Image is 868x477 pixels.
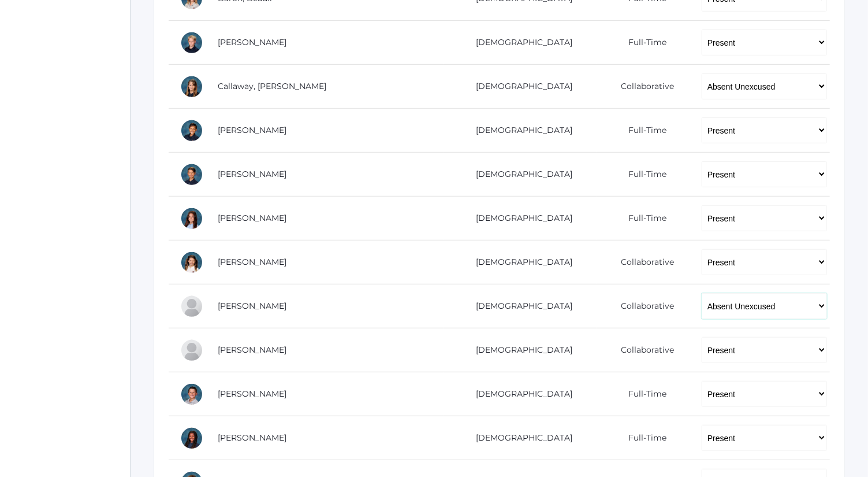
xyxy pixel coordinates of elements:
td: [DEMOGRAPHIC_DATA] [444,21,597,65]
a: [PERSON_NAME] [218,169,286,179]
td: Full-Time [597,21,690,65]
a: [PERSON_NAME] [218,301,286,311]
a: Callaway, [PERSON_NAME] [218,81,326,91]
div: Levi Dailey-Langin [180,163,203,186]
td: Full-Time [597,372,690,416]
td: Full-Time [597,109,690,153]
a: [PERSON_NAME] [218,432,286,443]
a: [PERSON_NAME] [218,345,286,355]
td: [DEMOGRAPHIC_DATA] [444,197,597,241]
td: Collaborative [597,328,690,372]
td: [DEMOGRAPHIC_DATA] [444,109,597,153]
td: [DEMOGRAPHIC_DATA] [444,65,597,109]
a: [PERSON_NAME] [218,389,286,399]
div: Kennedy Callaway [180,75,203,98]
div: Pauline Harris [180,295,203,318]
td: Full-Time [597,153,690,197]
td: [DEMOGRAPHIC_DATA] [444,328,597,372]
a: [PERSON_NAME] [218,213,286,223]
div: Levi Herrera [180,383,203,406]
div: Elliot Burke [180,31,203,54]
a: [PERSON_NAME] [218,257,286,267]
td: Full-Time [597,416,690,460]
div: Ceylee Ekdahl [180,251,203,274]
td: [DEMOGRAPHIC_DATA] [444,372,597,416]
div: Eli Henry [180,339,203,362]
td: [DEMOGRAPHIC_DATA] [444,284,597,328]
td: Collaborative [597,241,690,284]
td: Full-Time [597,197,690,241]
td: Collaborative [597,65,690,109]
div: Gunnar Carey [180,119,203,142]
td: [DEMOGRAPHIC_DATA] [444,241,597,284]
td: [DEMOGRAPHIC_DATA] [444,153,597,197]
a: [PERSON_NAME] [218,37,286,47]
td: [DEMOGRAPHIC_DATA] [444,416,597,460]
div: Kadyn Ehrlich [180,207,203,230]
td: Collaborative [597,284,690,328]
div: Norah Hosking [180,427,203,450]
a: [PERSON_NAME] [218,125,286,135]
